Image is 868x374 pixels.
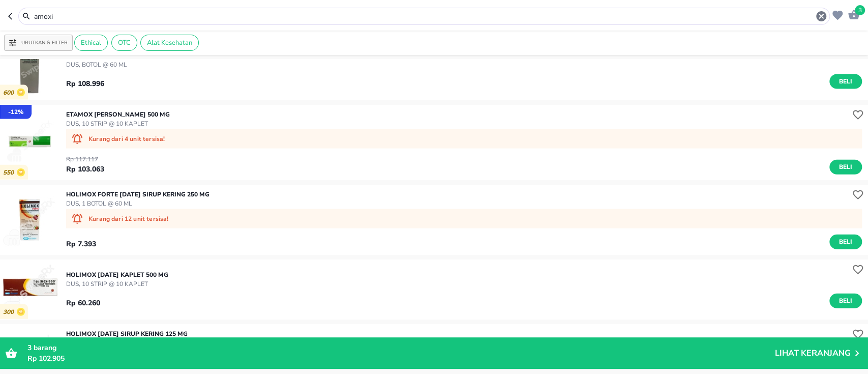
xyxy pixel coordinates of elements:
p: Urutkan & Filter [21,39,68,47]
p: Rp 108.996 [66,78,104,89]
button: 3 [845,6,860,22]
p: HOLIMOX [DATE] KAPLET 500 MG [66,270,168,279]
span: Beli [837,162,854,172]
input: Cari 4000+ produk di sini [33,11,815,22]
button: Beli [829,235,862,249]
span: Beli [837,296,854,306]
span: Ethical [75,38,107,47]
p: - 12 % [8,107,23,117]
button: Urutkan & Filter [4,35,73,51]
div: Kurang dari 12 unit tersisa! [66,209,862,228]
p: ETAMOX [PERSON_NAME] 500 MG [66,110,170,119]
p: Rp 60.260 [66,298,100,308]
p: DUS, 10 STRIP @ 10 KAPLET [66,119,170,128]
div: Ethical [74,35,108,51]
p: DUS, 10 STRIP @ 10 KAPLET [66,279,168,289]
span: Beli [837,76,854,87]
p: Rp 117.117 [66,155,104,164]
p: 300 [3,308,17,316]
div: Kurang dari 4 unit tersisa! [66,129,862,149]
p: HOLIMOX FORTE [DATE] SIRUP KERING 250 MG [66,190,209,199]
p: Rp 103.063 [66,164,104,175]
span: Rp 102.905 [27,354,65,363]
p: 600 [3,89,17,97]
p: barang [27,342,775,353]
span: 3 [27,343,32,353]
button: Beli [829,74,862,89]
p: DUS, BOTOL @ 60 ML [66,60,209,69]
span: Beli [837,237,854,247]
span: OTC [112,38,137,47]
div: Alat Kesehatan [140,35,199,51]
button: Beli [829,160,862,175]
p: HOLIMOX [DATE] SIRUP KERING 125 MG [66,329,188,338]
button: Beli [829,294,862,308]
p: DUS, 1 BOTOL @ 60 ML [66,199,209,208]
p: 550 [3,169,17,177]
p: Rp 7.393 [66,239,96,249]
div: OTC [111,35,137,51]
span: 3 [855,5,865,15]
span: Alat Kesehatan [141,38,198,47]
